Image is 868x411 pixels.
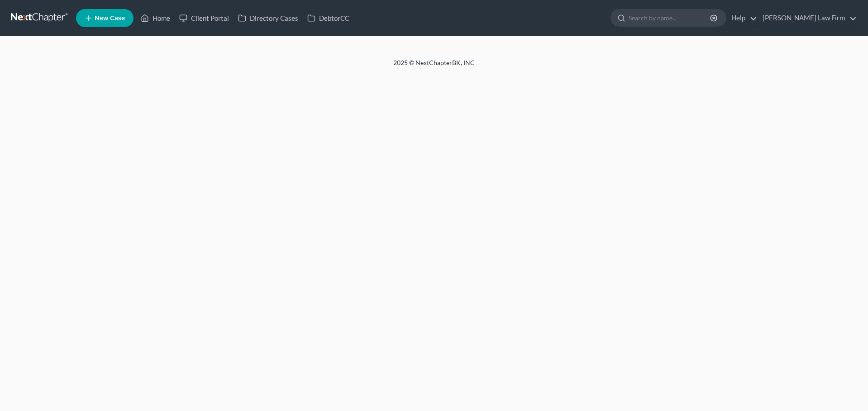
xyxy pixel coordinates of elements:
div: 2025 © NextChapterBK, INC [176,58,692,75]
span: New Case [95,15,125,22]
a: [PERSON_NAME] Law Firm [758,10,857,26]
a: Directory Cases [234,10,303,26]
a: Client Portal [175,10,234,26]
input: Search by name... [629,9,711,26]
a: DebtorCC [303,10,354,26]
a: Help [727,10,757,26]
a: Home [136,10,175,26]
